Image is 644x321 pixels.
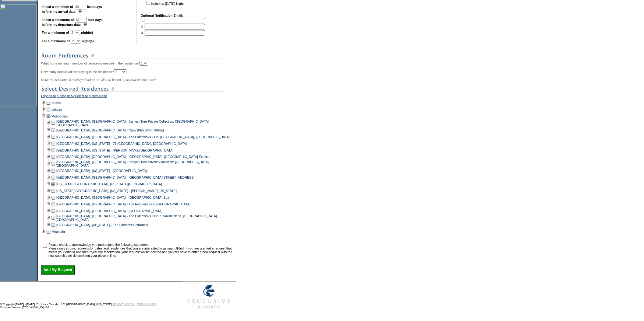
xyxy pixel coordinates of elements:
a: [GEOGRAPHIC_DATA], [GEOGRAPHIC_DATA] - [GEOGRAPHIC_DATA]-Spa [56,196,169,200]
a: [GEOGRAPHIC_DATA], [GEOGRAPHIC_DATA] - Banyan Tree Private Collection: [GEOGRAPHIC_DATA], [GEOGRA... [56,160,210,168]
a: Select None [89,94,107,99]
b: lead days before my arrival date. [42,5,102,13]
a: [GEOGRAPHIC_DATA], [GEOGRAPHIC_DATA] - [GEOGRAPHIC_DATA], [GEOGRAPHIC_DATA] Exotica [56,155,210,159]
a: [GEOGRAPHIC_DATA], [GEOGRAPHIC_DATA] - The Residences at [GEOGRAPHIC_DATA] [56,203,190,206]
a: [GEOGRAPHIC_DATA], [US_STATE] - 71 [GEOGRAPHIC_DATA], [GEOGRAPHIC_DATA] [56,142,187,145]
b: For a minimum of [42,31,69,34]
a: [GEOGRAPHIC_DATA], [GEOGRAPHIC_DATA] - Casa [PERSON_NAME] [56,128,164,132]
td: Please check to acknowledge you understand the following statement: Please only submit requests f... [48,243,234,258]
b: night(s) [82,39,94,43]
span: Note: the residences displayed below are filtered based upon your criteria above [41,78,157,82]
b: I need a maximum of [42,18,74,22]
a: Leisure [51,108,62,111]
img: questionMark_lightBlue.gif [78,9,82,13]
td: 1. [141,18,205,23]
a: [GEOGRAPHIC_DATA], [GEOGRAPHIC_DATA] - Banyan Tree Private Collection: [GEOGRAPHIC_DATA], [GEOGRA... [56,120,210,127]
a: Select All [75,94,89,99]
a: [US_STATE][GEOGRAPHIC_DATA], [US_STATE] - [PERSON_NAME] [US_STATE] [56,189,177,193]
td: 2. [141,24,205,30]
b: lead days before my departure date. [42,18,103,26]
a: [GEOGRAPHIC_DATA], [US_STATE] - [PERSON_NAME][GEOGRAPHIC_DATA] [56,148,173,152]
b: Optional Notification Email: [141,14,183,17]
a: Mountain [51,230,65,234]
td: 3. [141,30,205,36]
b: I need a minimum of [42,5,73,9]
a: PRIVACY POLICY [112,303,135,306]
a: [GEOGRAPHIC_DATA], [GEOGRAPHIC_DATA] - [GEOGRAPHIC_DATA] [56,209,162,213]
a: Collapse All [57,94,74,99]
a: TERMS OF USE [137,303,156,306]
a: [US_STATE][GEOGRAPHIC_DATA], [US_STATE][GEOGRAPHIC_DATA] [56,183,162,186]
a: Metropolitan [51,114,69,118]
a: Expand All [41,94,56,99]
a: Beach [51,101,61,105]
div: | | | [41,94,235,99]
a: [GEOGRAPHIC_DATA], [US_STATE] - The Fairmont Ghirardelli [56,223,148,227]
img: Exclusive Resorts [182,282,236,312]
a: [GEOGRAPHIC_DATA], [GEOGRAPHIC_DATA] - The Hideaways Club: Spanish Steps, [GEOGRAPHIC_DATA], [GEO... [56,215,218,222]
b: For a maximum of [42,39,70,43]
b: night(s) [81,31,93,34]
a: [GEOGRAPHIC_DATA], [US_STATE] - [GEOGRAPHIC_DATA] [56,169,147,173]
img: questionMark_lightBlue.gif [83,23,87,26]
a: [GEOGRAPHIC_DATA], [GEOGRAPHIC_DATA] - The Hideaways Club: [GEOGRAPHIC_DATA], [GEOGRAPHIC_DATA] [56,135,230,139]
a: [GEOGRAPHIC_DATA], [GEOGRAPHIC_DATA] - [GEOGRAPHIC_DATA][STREET_ADDRESS] [56,176,195,180]
input: Add My Request [41,266,75,275]
img: subTtlRoomPreferences.gif [41,52,224,60]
